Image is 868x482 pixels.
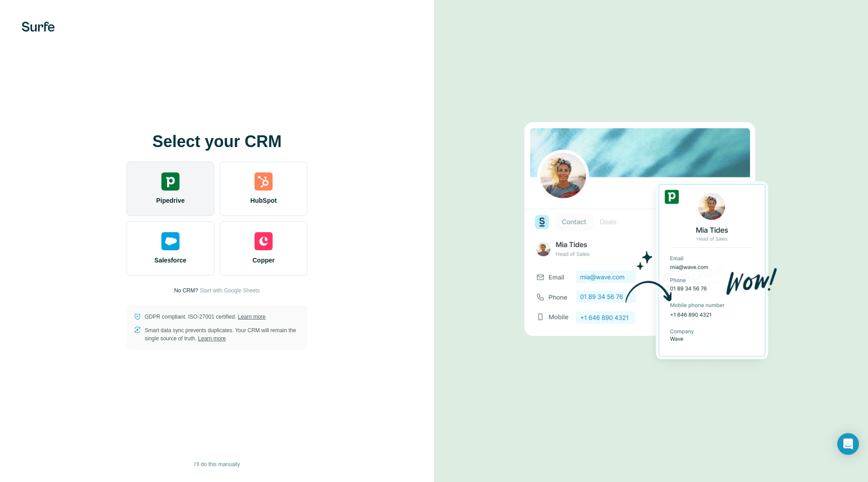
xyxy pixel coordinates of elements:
[194,460,240,468] span: I’ll do this manually
[22,22,55,32] img: Surfe's logo
[524,107,778,376] img: PIPEDRIVE image
[837,433,859,455] div: Open Intercom Messenger
[255,172,273,191] img: hubspot's logo
[156,196,184,205] span: Pipedrive
[255,232,273,250] img: copper's logo
[161,172,179,191] img: pipedrive's logo
[250,196,277,205] span: HubSpot
[145,326,300,343] p: Smart data sync prevents duplicates. Your CRM will remain the single source of truth.
[238,314,265,320] a: Learn more
[161,232,179,250] img: salesforce's logo
[174,286,198,295] p: No CRM?
[127,133,307,151] h1: Select your CRM
[200,286,260,295] button: Start with Google Sheets
[198,335,226,342] a: Learn more
[188,458,246,471] button: I’ll do this manually
[253,256,275,265] span: Copper
[155,256,187,265] span: Salesforce
[145,313,265,321] p: GDPR compliant. ISO-27001 certified.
